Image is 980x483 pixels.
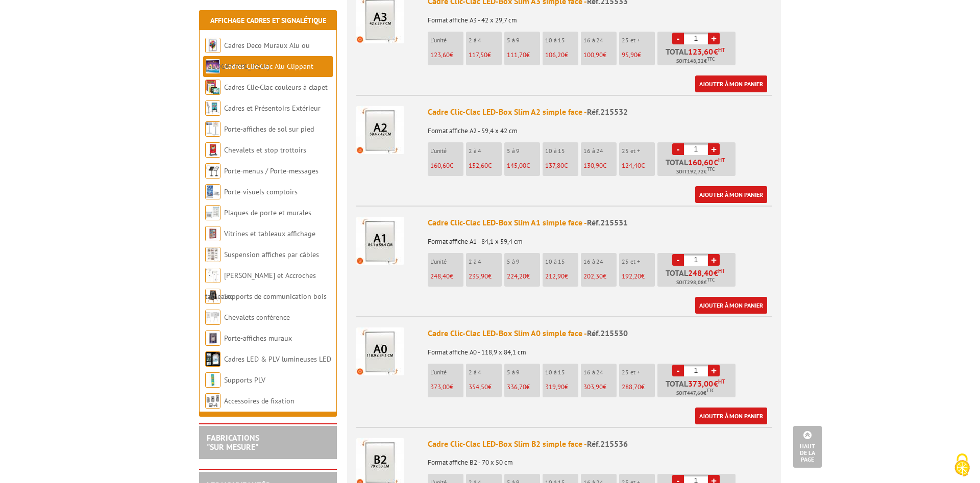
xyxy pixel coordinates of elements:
p: 25 et + [622,37,655,44]
p: € [545,384,578,391]
img: Porte-affiches de sol sur pied [205,121,220,137]
span: 354,50 [469,383,488,391]
a: - [672,143,684,155]
a: - [672,254,684,266]
span: 248,40 [688,269,714,277]
p: € [469,384,502,391]
img: Vitrines et tableaux affichage [205,226,220,241]
a: Supports de communication bois [224,292,327,301]
p: 16 à 24 [583,37,617,44]
span: 248,40 [430,272,450,281]
p: € [583,162,617,169]
span: 160,60 [688,158,714,166]
span: 145,00 [507,161,526,170]
a: Haut de la page [793,426,822,468]
img: Cimaises et Accroches tableaux [205,268,220,283]
span: Soit € [676,57,715,65]
a: Cadres Deco Muraux Alu ou [GEOGRAPHIC_DATA] [205,41,310,71]
span: 100,90 [583,50,603,59]
p: € [545,52,578,59]
span: Soit € [676,168,715,176]
p: 5 à 9 [507,147,540,155]
span: 192,20 [622,272,641,281]
span: Soit € [676,389,714,397]
a: - [672,33,684,44]
p: 10 à 15 [545,369,578,376]
p: 25 et + [622,147,655,155]
sup: TTC [707,277,715,283]
span: 373,00 [688,379,714,388]
p: 10 à 15 [545,37,578,44]
img: Porte-affiches muraux [205,331,220,346]
p: 16 à 24 [583,147,617,155]
a: Porte-affiches de sol sur pied [224,124,314,134]
img: Supports PLV [205,372,220,388]
img: Porte-menus / Porte-messages [205,163,220,179]
a: + [708,143,720,155]
p: € [507,162,540,169]
sup: TTC [707,56,715,62]
a: Porte-affiches muraux [224,334,292,343]
sup: HT [718,267,725,274]
a: + [708,365,720,376]
p: 2 à 4 [469,37,502,44]
img: Plaques de porte et murales [205,205,220,220]
p: L'unité [430,37,463,44]
span: 373,00 [430,383,450,391]
span: 212,90 [545,272,565,281]
p: Total [660,158,736,176]
img: Cadres Deco Muraux Alu ou Bois [205,38,220,53]
span: Réf.215536 [587,439,628,449]
p: € [507,384,540,391]
p: 5 à 9 [507,258,540,265]
span: 447,60 [687,389,703,397]
a: Ajouter à mon panier [695,408,767,424]
p: € [430,384,463,391]
p: 5 à 9 [507,37,540,44]
a: + [708,33,720,44]
a: Ajouter à mon panier [695,186,767,203]
p: 5 à 9 [507,369,540,376]
a: Chevalets et stop trottoirs [224,145,306,155]
span: 124,40 [622,161,641,170]
a: + [708,254,720,266]
img: Cadre Clic-Clac LED-Box Slim A1 simple face [356,217,404,265]
sup: HT [718,46,725,54]
p: € [430,273,463,280]
span: 160,60 [430,161,450,170]
a: Cadres Clic-Clac Alu Clippant [224,62,313,71]
img: Cadres et Présentoirs Extérieur [205,100,220,116]
span: € [714,158,718,166]
p: L'unité [430,369,463,376]
a: Vitrines et tableaux affichage [224,229,315,238]
span: € [714,269,718,277]
img: Chevalets conférence [205,310,220,325]
p: € [583,273,617,280]
span: 288,70 [622,383,641,391]
span: 319,90 [545,383,565,391]
img: Cookies (modal window) [949,452,975,478]
span: 106,20 [545,50,565,59]
a: - [672,365,684,376]
p: € [583,52,617,59]
span: € [714,379,718,388]
p: 10 à 15 [545,258,578,265]
p: Total [660,47,736,65]
span: 235,90 [469,272,488,281]
span: 152,60 [469,161,488,170]
img: Cadre Clic-Clac LED-Box Slim A2 simple face [356,106,404,154]
div: Cadre Clic-Clac LED-Box Slim A1 simple face - [428,217,772,228]
p: € [507,273,540,280]
span: 95,90 [622,50,638,59]
span: 123,60 [430,50,450,59]
p: € [507,52,540,59]
p: € [622,52,655,59]
a: Cadres et Présentoirs Extérieur [224,104,321,113]
div: Cadre Clic-Clac LED-Box Slim A0 simple face - [428,327,772,339]
a: Porte-menus / Porte-messages [224,166,318,175]
p: 10 à 15 [545,147,578,155]
p: Format affiche A0 - 118,9 x 84,1 cm [428,342,772,356]
a: Porte-visuels comptoirs [224,187,298,196]
img: Cadres Clic-Clac couleurs à clapet [205,80,220,95]
p: Format affiche B2 - 70 x 50 cm [428,452,772,466]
